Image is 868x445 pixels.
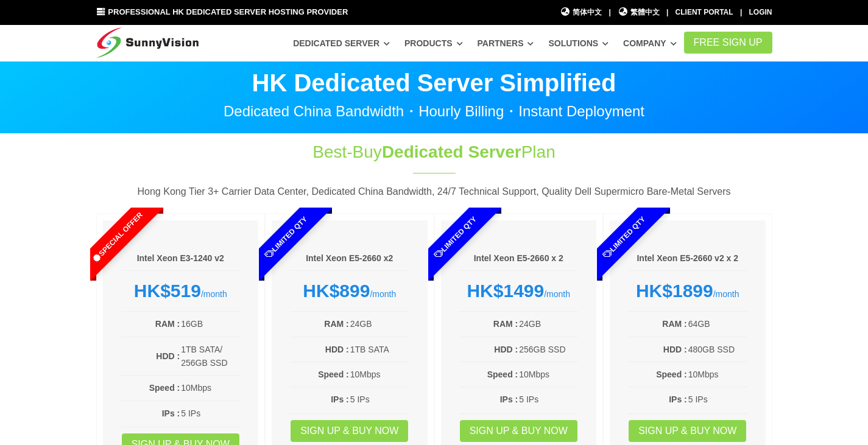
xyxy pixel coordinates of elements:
[235,186,337,289] span: Limited Qty
[628,253,747,265] h6: Intel Xeon E5-2660 v2 x 2
[325,345,349,354] b: HDD :
[134,281,201,301] strong: HK$519
[96,71,772,95] p: HK Dedicated Server Simplified
[331,394,349,404] b: IPs :
[688,367,747,382] td: 10Mbps
[656,370,687,379] b: Speed :
[740,7,742,18] li: |
[459,280,579,302] div: /month
[303,281,370,301] strong: HK$899
[96,184,772,200] p: Hong Kong Tier 3+ Carrier Data Center, Dedicated China Bandwidth, 24/7 Technical Support, Quality...
[666,7,668,18] li: |
[623,32,677,54] a: Company
[155,319,180,329] b: RAM :
[350,317,409,331] td: 24GB
[149,383,180,393] b: Speed :
[493,319,518,329] b: RAM :
[629,420,746,442] a: Sign up & Buy Now
[669,394,687,404] b: IPs :
[180,342,240,371] td: 1TB SATA/ 256GB SSD
[293,32,390,54] a: Dedicated Server
[749,8,772,16] a: Login
[518,342,578,357] td: 256GB SSD
[404,32,463,54] a: Products
[663,345,687,354] b: HDD :
[688,342,747,357] td: 480GB SSD
[290,253,409,265] h6: Intel Xeon E5-2660 x2
[500,394,518,404] b: IPs :
[487,370,518,379] b: Speed :
[518,392,578,407] td: 5 IPs
[180,317,240,331] td: 16GB
[162,408,180,418] b: IPs :
[350,392,409,407] td: 5 IPs
[467,281,544,301] strong: HK$1499
[518,367,578,382] td: 10Mbps
[121,253,241,265] h6: Intel Xeon E3-1240 v2
[676,8,733,16] a: Client Portal
[231,140,637,164] h1: Best-Buy Plan
[291,420,408,442] a: Sign up & Buy Now
[121,280,241,302] div: /month
[180,380,240,395] td: 10Mbps
[560,7,602,18] a: 简体中文
[96,104,772,119] p: Dedicated China Bandwidth・Hourly Billing・Instant Deployment
[404,186,506,289] span: Limited Qty
[318,370,349,379] b: Speed :
[66,186,168,289] span: Special Offer
[156,351,180,361] b: HDD :
[548,32,609,54] a: Solutions
[382,142,521,161] span: Dedicated Server
[573,186,676,289] span: Limited Qty
[478,32,534,54] a: Partners
[290,280,409,302] div: /month
[636,281,713,301] strong: HK$1899
[684,32,772,54] a: FREE Sign Up
[518,317,578,331] td: 24GB
[609,7,610,18] li: |
[628,280,747,302] div: /month
[494,345,518,354] b: HDD :
[350,367,409,382] td: 10Mbps
[662,319,686,329] b: RAM :
[618,7,660,18] a: 繁體中文
[459,253,579,265] h6: Intel Xeon E5-2660 x 2
[460,420,577,442] a: Sign up & Buy Now
[350,342,409,357] td: 1TB SATA
[180,406,240,421] td: 5 IPs
[688,392,747,407] td: 5 IPs
[108,7,348,16] span: Professional HK Dedicated Server Hosting Provider
[324,319,348,329] b: RAM :
[688,317,747,331] td: 64GB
